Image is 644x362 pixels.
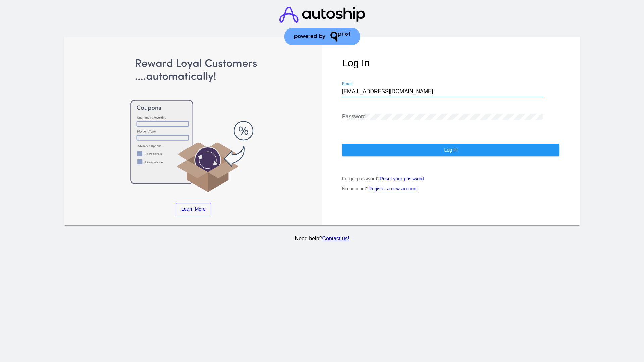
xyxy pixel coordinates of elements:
[380,176,424,181] a: Reset your password
[342,176,559,181] p: Forgot password?
[369,186,418,191] a: Register a new account
[342,88,543,95] input: Email
[342,186,559,191] p: No account?
[176,203,211,215] a: Learn More
[342,57,559,69] h1: Log In
[322,236,349,241] a: Contact us!
[181,206,206,212] span: Learn More
[85,57,302,193] img: Apply Coupons Automatically to Scheduled Orders with QPilot
[63,236,581,242] p: Need help?
[342,144,559,156] button: Log In
[444,147,457,153] span: Log In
